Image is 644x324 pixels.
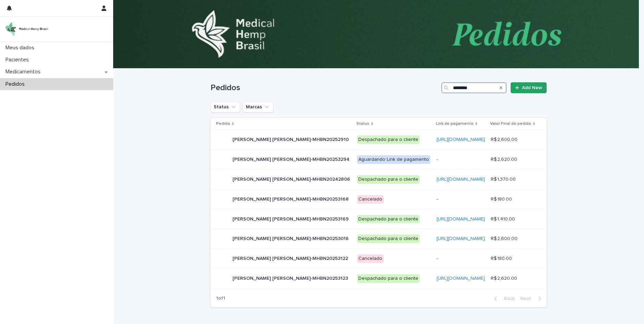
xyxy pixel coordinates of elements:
[232,254,349,262] p: ANA VIRGÍNIA SILVA PEREIRA-MHBN20253122
[3,57,34,63] p: Pacientes
[491,155,518,163] p: R$ 2,620.00
[232,175,351,182] p: ANA VIRGÍNIA SILVA PEREIRA-MHBN20242806
[437,236,485,241] a: [URL][DOMAIN_NAME]
[491,195,513,202] p: R$ 180.00
[436,120,474,128] p: Link de pagamento
[491,254,513,262] p: R$ 180.00
[357,254,384,263] div: Cancelado
[491,215,516,222] p: R$ 1,410.00
[211,150,547,170] tr: [PERSON_NAME] [PERSON_NAME]-MHBN20253294[PERSON_NAME] [PERSON_NAME]-MHBN20253294 Aguardando Link ...
[357,175,420,184] div: Despachado para o cliente
[491,135,519,143] p: R$ 2,600.00
[211,101,240,112] button: Status
[232,274,349,281] p: ANA VIRGÍNIA SILVA PEREIRA-MHBN20253123
[5,22,48,36] img: 4UqDjhnrSSm1yqNhTQ7x
[357,235,420,243] div: Despachado para o cliente
[441,82,506,93] input: Search
[211,290,231,307] p: 1 of 1
[3,69,46,75] p: Medicamentos
[437,155,439,163] p: -
[211,130,547,150] tr: [PERSON_NAME] [PERSON_NAME]-MHBN20252910[PERSON_NAME] [PERSON_NAME]-MHBN20252910 Despachado para ...
[357,155,430,164] div: Aguardando Link de pagamento
[500,296,515,301] span: Back
[232,155,351,163] p: ANA VIRGÍNIA SILVA PEREIRA-MHBN20253294
[211,189,547,209] tr: [PERSON_NAME] [PERSON_NAME]-MHBN20253168[PERSON_NAME] [PERSON_NAME]-MHBN20253168 Cancelado-- R$ 1...
[3,81,30,87] p: Pedidos
[211,249,547,269] tr: [PERSON_NAME] [PERSON_NAME]-MHBN20253122[PERSON_NAME] [PERSON_NAME]-MHBN20253122 Cancelado-- R$ 1...
[211,229,547,249] tr: [PERSON_NAME] [PERSON_NAME]-MHBN20253016[PERSON_NAME] [PERSON_NAME]-MHBN20253016 Despachado para ...
[490,120,531,128] p: Valor Final do pedido
[357,135,420,144] div: Despachado para o cliente
[356,120,369,128] p: Status
[437,276,485,281] a: [URL][DOMAIN_NAME]
[357,274,420,283] div: Despachado para o cliente
[489,296,517,302] button: Back
[232,135,350,143] p: ANA VIRGÍNIA SILVA PEREIRA-MHBN20252910
[3,45,40,51] p: Meus dados
[243,101,273,112] button: Marcas
[437,195,439,202] p: -
[491,235,519,242] p: R$ 2,600.00
[232,215,350,222] p: ANA VIRGÍNIA SILVA PEREIRA-MHBN20253169
[511,82,547,93] a: Add New
[522,85,542,90] span: Add New
[216,120,230,128] p: Pedido
[211,268,547,288] tr: [PERSON_NAME] [PERSON_NAME]-MHBN20253123[PERSON_NAME] [PERSON_NAME]-MHBN20253123 Despachado para ...
[437,254,439,262] p: -
[517,296,547,302] button: Next
[520,296,535,301] span: Next
[232,235,350,242] p: ANA VIRGÍNIA SILVA PEREIRA-MHBN20253016
[437,217,485,221] a: [URL][DOMAIN_NAME]
[211,209,547,229] tr: [PERSON_NAME] [PERSON_NAME]-MHBN20253169[PERSON_NAME] [PERSON_NAME]-MHBN20253169 Despachado para ...
[437,137,485,142] a: [URL][DOMAIN_NAME]
[357,215,420,224] div: Despachado para o cliente
[211,83,439,93] h1: Pedidos
[491,274,518,281] p: R$ 2,620.00
[491,175,517,182] p: R$ 1,370.00
[437,177,485,182] a: [URL][DOMAIN_NAME]
[211,169,547,189] tr: [PERSON_NAME] [PERSON_NAME]-MHBN20242806[PERSON_NAME] [PERSON_NAME]-MHBN20242806 Despachado para ...
[232,195,350,202] p: ANA VIRGÍNIA SILVA PEREIRA-MHBN20253168
[357,195,384,204] div: Cancelado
